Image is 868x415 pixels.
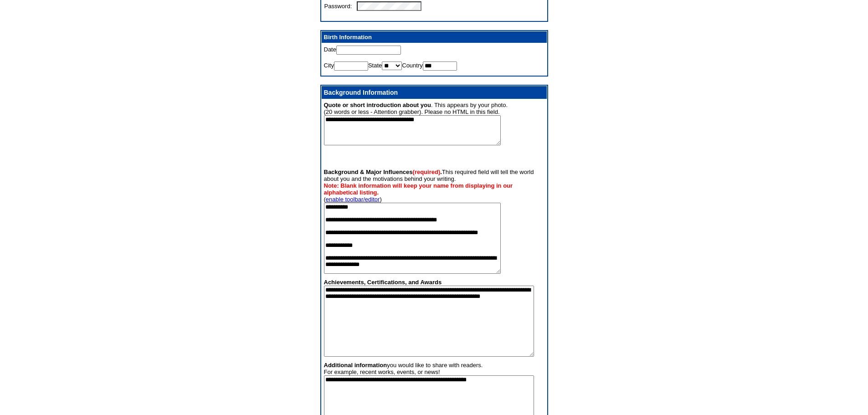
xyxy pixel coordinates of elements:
img: shim.gif [343,16,352,18]
strong: Background & Major Influences . [324,169,442,175]
strong: Additional information [324,362,387,369]
b: Birth Information [324,34,372,41]
img: shim.gif [324,71,333,73]
font: Password: [324,3,352,10]
b: Note: Blank information will keep your name from displaying in our alphabetical listing. [324,182,513,196]
font: Quote or short introduction about you [324,102,431,108]
b: Background Information [324,89,398,96]
a: enable toolbar/editor [326,196,380,203]
font: . This appears by your photo. (20 words or less - Attention grabber). Please no HTML in this field. [324,102,508,147]
strong: Achievements, Certifications, and Awards [324,279,442,286]
font: This required field will tell the world about you and the motivations behind your writing. ( ) [324,169,534,275]
font: Date City State Country [324,46,457,74]
font: (required) [413,169,441,175]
